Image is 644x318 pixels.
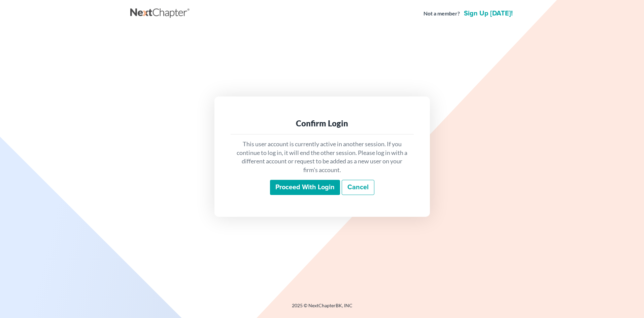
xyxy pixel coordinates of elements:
div: 2025 © NextChapterBK, INC [130,302,514,314]
p: This user account is currently active in another session. If you continue to log in, it will end ... [236,140,408,174]
input: Proceed with login [270,180,340,195]
a: Sign up [DATE]! [463,10,514,17]
strong: Not a member? [423,10,460,17]
div: Confirm Login [236,118,408,129]
a: Cancel [342,180,374,195]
